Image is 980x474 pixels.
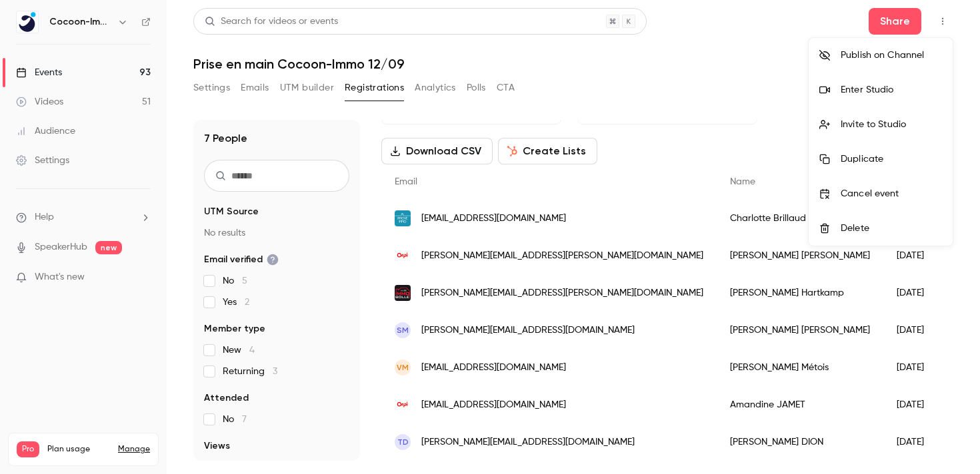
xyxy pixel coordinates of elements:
[841,49,942,62] div: Publish on Channel
[841,187,942,200] div: Cancel event
[841,152,942,166] div: Duplicate
[841,118,942,131] div: Invite to Studio
[841,222,942,235] div: Delete
[841,83,942,97] div: Enter Studio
